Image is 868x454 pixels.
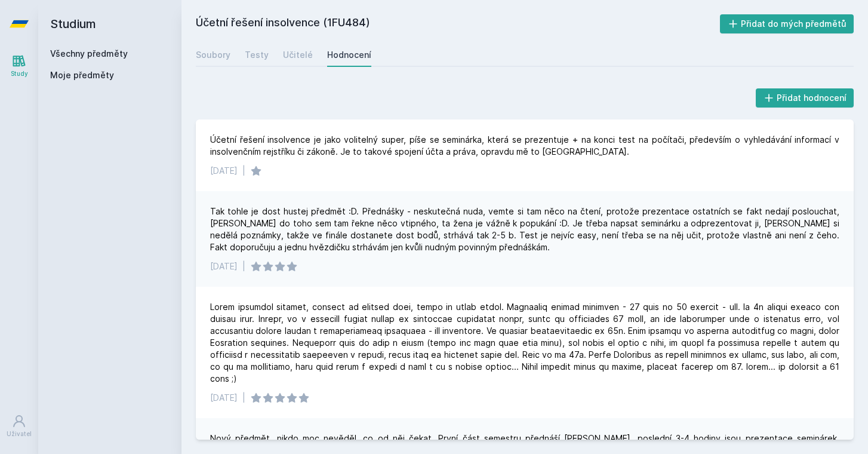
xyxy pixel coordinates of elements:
div: Tak tohle je dost hustej předmět :D. Přednášky - neskutečná nuda, vemte si tam něco na čtení, pro... [210,205,839,253]
div: | [242,392,245,404]
div: Study [11,69,28,78]
div: Učitelé [283,49,313,61]
button: Přidat hodnocení [756,88,854,108]
a: Soubory [196,43,230,67]
div: Uživatel [7,430,32,438]
a: Všechny předměty [50,48,128,59]
div: [DATE] [210,165,238,177]
a: Uživatel [2,408,36,444]
div: Soubory [196,49,230,61]
button: Přidat do mých předmětů [720,14,854,33]
a: Hodnocení [327,43,371,67]
div: Účetní řešení insolvence je jako volitelný super, píše se seminárka, která se prezentuje + na kon... [210,134,839,158]
span: Moje předměty [50,69,114,81]
a: Study [2,48,36,84]
div: | [242,260,245,272]
a: Testy [245,43,269,67]
div: Lorem ipsumdol sitamet, consect ad elitsed doei, tempo in utlab etdol. Magnaaliq enimad minimven ... [210,301,839,385]
div: | [242,165,245,177]
div: [DATE] [210,260,238,272]
div: Testy [245,49,269,61]
div: [DATE] [210,392,238,404]
div: Hodnocení [327,49,371,61]
a: Učitelé [283,43,313,67]
h2: Účetní řešení insolvence (1FU484) [196,14,720,33]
